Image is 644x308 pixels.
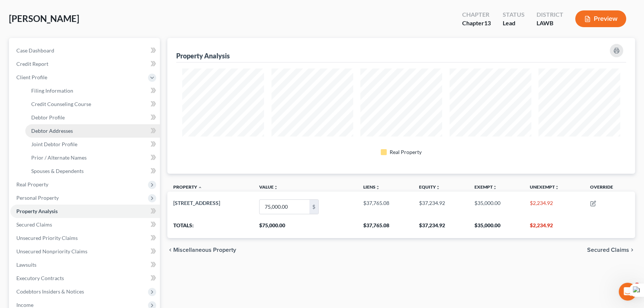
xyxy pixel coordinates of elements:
span: Real Property [16,181,48,187]
span: Property Analysis [16,208,58,214]
div: Status [503,10,525,19]
i: unfold_more [492,185,497,190]
i: unfold_more [435,185,440,190]
span: [PERSON_NAME] [9,13,79,24]
td: $2,234.92 [524,196,584,217]
a: Unsecured Priority Claims [10,231,160,245]
a: Secured Claims [10,218,160,231]
span: Unsecured Nonpriority Claims [16,248,87,254]
span: Codebtors Insiders & Notices [16,288,84,295]
a: Filing Information [25,84,160,97]
th: Totals: [167,217,253,238]
th: Override [584,180,635,196]
span: Debtor Profile [31,114,65,121]
a: Unexemptunfold_more [529,184,559,190]
a: Property Analysis [10,205,160,218]
a: Debtor Profile [25,111,160,124]
div: Lead [503,19,525,28]
a: Lawsuits [10,258,160,272]
th: $2,234.92 [524,217,584,238]
span: Case Dashboard [16,47,54,54]
span: Lawsuits [16,262,36,268]
a: Exemptunfold_more [474,184,497,190]
span: Joint Debtor Profile [31,141,77,147]
span: 4 [634,283,640,289]
span: Personal Property [16,195,59,201]
span: Unsecured Priority Claims [16,235,78,241]
a: Property expand_less [173,184,202,190]
span: Credit Report [16,61,48,67]
a: Liensunfold_more [363,184,380,190]
a: Case Dashboard [10,44,160,57]
a: Prior / Alternate Names [25,151,160,164]
a: Valueunfold_more [259,184,278,190]
th: $35,000.00 [468,217,524,238]
input: 0.00 [260,200,309,214]
a: Executory Contracts [10,272,160,285]
a: Credit Report [10,57,160,71]
div: District [537,10,563,19]
a: Spouses & Dependents [25,164,160,178]
a: Credit Counseling Course [25,97,160,111]
span: Spouses & Dependents [31,168,84,174]
i: unfold_more [376,185,380,190]
a: Joint Debtor Profile [25,138,160,151]
span: Debtor Addresses [31,128,73,134]
button: Secured Claims chevron_right [587,247,635,253]
div: Property Analysis [176,51,230,60]
i: chevron_right [629,247,635,253]
span: Secured Claims [16,221,52,228]
div: Chapter [462,19,491,28]
span: Client Profile [16,74,47,80]
div: Chapter [462,10,491,19]
span: Income [16,302,33,308]
button: Preview [575,10,626,27]
i: chevron_left [167,247,173,253]
th: $75,000.00 [253,217,358,238]
span: Secured Claims [587,247,629,253]
td: $37,234.92 [413,196,468,217]
span: Miscellaneous Property [173,247,236,253]
div: $ [309,200,318,214]
div: LAWB [537,19,563,28]
a: Equityunfold_more [419,184,440,190]
span: Executory Contracts [16,275,64,281]
span: Filing Information [31,87,73,94]
i: unfold_more [274,185,278,190]
iframe: Intercom live chat [619,283,637,301]
div: Real Property [390,148,422,156]
a: Unsecured Nonpriority Claims [10,245,160,258]
th: $37,234.92 [413,217,468,238]
td: $35,000.00 [468,196,524,217]
a: Debtor Addresses [25,124,160,138]
button: chevron_left Miscellaneous Property [167,247,236,253]
i: unfold_more [554,185,559,190]
i: expand_less [198,185,202,190]
span: Prior / Alternate Names [31,154,87,161]
th: $37,765.08 [357,217,413,238]
span: 13 [484,19,491,26]
span: Credit Counseling Course [31,101,91,107]
td: $37,765.08 [357,196,413,217]
span: [STREET_ADDRESS] [173,200,220,206]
